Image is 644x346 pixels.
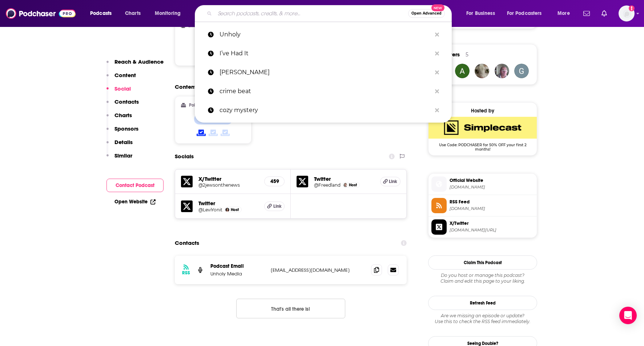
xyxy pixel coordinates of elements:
div: 5 [466,51,468,58]
p: Similar [114,152,132,159]
button: Contact Podcast [106,179,164,192]
a: crime beat [195,82,452,101]
button: open menu [552,8,579,19]
h5: X/Twitter [198,175,258,182]
h5: Twitter [314,175,374,182]
button: Contacts [106,98,139,112]
button: Details [106,139,133,152]
input: Search podcasts, credits, & more... [215,8,408,19]
a: I’ve Had It [195,44,452,63]
img: SimpleCast Deal: Use Code: PODCHASER for 50% OFF your first 2 months! [428,117,537,139]
img: Podchaser - Follow, Share and Rate Podcasts [6,7,76,20]
span: linktr.ee [450,184,534,190]
h2: Contacts [175,236,199,250]
p: cozy mystery [220,101,431,120]
span: For Business [466,8,495,19]
div: Open Intercom Messenger [619,307,637,324]
button: Sponsors [106,125,138,139]
p: Details [114,139,133,146]
button: Nothing here. [236,299,345,318]
button: open menu [150,8,190,19]
button: Similar [106,152,132,166]
a: Link [380,177,401,186]
img: Yonit Levi [225,208,229,212]
p: Contacts [114,98,139,105]
a: Show notifications dropdown [599,7,610,20]
button: Refresh Feed [428,296,537,310]
a: Unholy [195,25,452,44]
a: @LeviYonit [198,207,222,212]
img: aiglesania2 [455,64,470,78]
p: Social [114,85,131,92]
button: Show More [181,46,401,60]
a: @Freedland [314,182,341,188]
div: Are we missing an episode or update? Use this to check the RSS feed immediately. [428,313,537,325]
div: Search podcasts, credits, & more... [202,5,459,22]
span: Official Website [450,177,534,184]
button: open menu [461,8,504,19]
a: [PERSON_NAME] [195,63,452,82]
p: Reach & Audience [114,58,164,65]
span: Link [389,179,397,184]
button: Content [106,72,136,85]
button: Show profile menu [619,5,635,21]
a: SimpleCast Deal: Use Code: PODCHASER for 50% OFF your first 2 months! [428,117,537,151]
a: cozy mystery [195,101,452,120]
span: feeds.simplecast.com [450,206,534,211]
a: Link [264,202,285,211]
a: Open Website [114,199,156,205]
img: rbmarks66 [495,64,509,78]
div: Claim and edit this page to your liking. [428,273,537,284]
span: Podcasts [90,8,112,19]
img: LittleStorm [475,64,489,78]
a: RSS Feed[DOMAIN_NAME] [431,198,534,213]
p: Sponsors [114,125,138,132]
a: X/Twitter[DOMAIN_NAME][URL] [431,219,534,235]
p: Charts [114,112,132,119]
span: Monitoring [155,8,181,19]
svg: Add a profile image [629,5,635,11]
img: georgvz [514,64,529,78]
span: Charts [125,8,141,19]
p: I’ve Had It [220,44,431,63]
img: User Profile [619,5,635,21]
h3: RSS [182,270,190,276]
p: [EMAIL_ADDRESS][DOMAIN_NAME] [271,267,365,273]
button: Claim This Podcast [428,255,537,270]
span: Use Code: PODCHASER for 50% OFF your first 2 months! [428,139,537,152]
img: Jonathan Freedland [343,183,347,187]
span: New [431,4,444,11]
span: Host [349,183,357,187]
div: Hosted by [428,108,537,114]
h2: Political Skew [189,103,217,108]
span: Link [273,203,282,209]
button: Open AdvancedNew [408,9,445,18]
a: @2jewsonthenews [198,182,258,188]
p: Podcast Email [210,263,265,269]
p: Unholy [220,25,431,44]
a: Show notifications dropdown [580,7,593,20]
h2: Socials [175,150,194,163]
span: X/Twitter [450,220,534,227]
p: crime beat [220,82,431,101]
h5: 459 [270,178,278,184]
h2: Content [175,83,401,90]
button: open menu [502,8,552,19]
span: For Podcasters [507,8,542,19]
h5: Twitter [198,200,258,207]
button: Reach & Audience [106,58,164,72]
span: twitter.com/2jewsonthenews [450,227,534,233]
span: More [558,8,570,19]
span: Do you host or manage this podcast? [428,273,537,278]
span: Open Advanced [411,12,442,15]
p: Unholy Media [210,271,265,277]
span: RSS Feed [450,199,534,205]
span: Logged in as SusanHershberg [619,5,635,21]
